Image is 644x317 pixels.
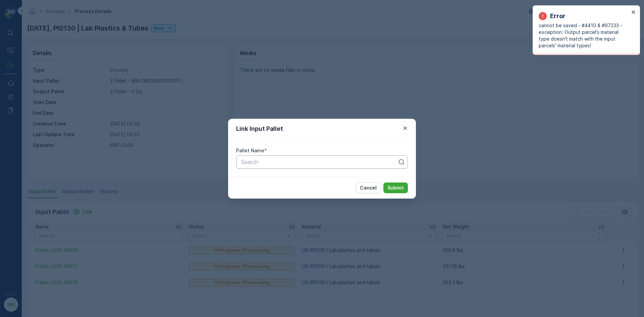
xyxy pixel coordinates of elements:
button: Cancel [356,182,381,193]
p: Search [241,158,397,166]
label: Pallet Name [236,148,264,153]
button: close [631,9,636,16]
button: Submit [383,182,408,193]
p: Cancel [360,184,377,191]
p: Error [550,11,566,21]
p: cannot be saved - #4410 & #97233 - exception: Output parcel's material type doesn't match with th... [539,22,629,49]
p: Submit [387,184,404,191]
p: Link Input Pallet [236,124,283,134]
